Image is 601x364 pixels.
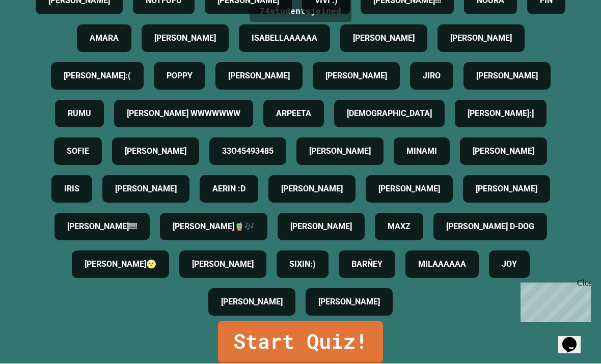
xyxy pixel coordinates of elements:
h4: MINAMI [406,146,437,158]
h4: [PERSON_NAME]🧋🎶 [173,221,255,233]
iframe: chat widget [516,279,591,322]
h4: JIRO [423,70,441,82]
h4: JOY [502,259,517,271]
h4: [PERSON_NAME] [353,33,415,45]
h4: AERIN :D [212,183,245,195]
h4: [PERSON_NAME] [318,296,380,309]
h4: [PERSON_NAME] [115,183,177,195]
h4: [PERSON_NAME]🌝 [85,259,156,271]
h4: [PERSON_NAME]:( [64,70,131,82]
h4: MILAAAAAA [418,259,466,271]
h4: AMARA [90,33,119,45]
h4: ISABELLAAAAAA [252,33,317,45]
iframe: chat widget [558,323,591,354]
h4: [DEMOGRAPHIC_DATA] [347,108,432,120]
h4: [PERSON_NAME] [192,259,254,271]
h4: [PERSON_NAME] [309,146,371,158]
h4: IRIS [64,183,79,195]
h4: [PERSON_NAME] [228,70,290,82]
h4: POPPY [167,70,193,82]
h4: [PERSON_NAME] [476,70,538,82]
h4: [PERSON_NAME]!!!! [67,221,137,233]
h4: [PERSON_NAME] [154,33,216,45]
h4: [PERSON_NAME] WWWWWWW [127,108,240,120]
h4: SIXIN:) [289,259,316,271]
h4: [PERSON_NAME]:] [468,108,534,120]
h4: RUMU [68,108,91,120]
h4: [PERSON_NAME] [281,183,343,195]
h4: [PERSON_NAME] [221,296,283,309]
h4: [PERSON_NAME] D-DOG [446,221,534,233]
h4: SOFIE [67,146,89,158]
h4: ARPEETA [276,108,311,120]
h4: 33O45493485 [222,146,274,158]
h4: [PERSON_NAME] [290,221,352,233]
h4: [PERSON_NAME] [325,70,387,82]
h4: [PERSON_NAME] [450,33,512,45]
h4: [PERSON_NAME] [378,183,440,195]
h4: [PERSON_NAME] [125,146,186,158]
div: Chat with us now!Close [4,4,70,65]
h4: MAXZ [388,221,411,233]
a: Start Quiz! [218,321,383,364]
h4: BARÑEY [351,259,383,271]
h4: [PERSON_NAME] [473,146,534,158]
h4: [PERSON_NAME] [476,183,537,195]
